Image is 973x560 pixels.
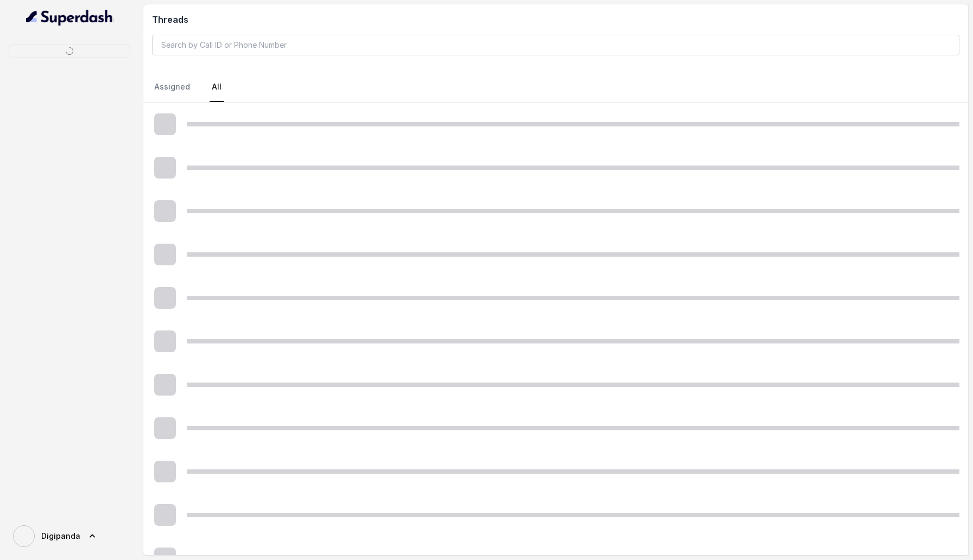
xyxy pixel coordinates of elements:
[26,9,113,26] img: light.svg
[41,531,80,542] span: Digipanda
[9,521,130,551] a: Digipanda
[210,73,224,102] a: All
[152,35,959,55] input: Search by Call ID or Phone Number
[152,73,192,102] a: Assigned
[152,73,959,102] nav: Tabs
[152,13,959,26] h2: Threads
